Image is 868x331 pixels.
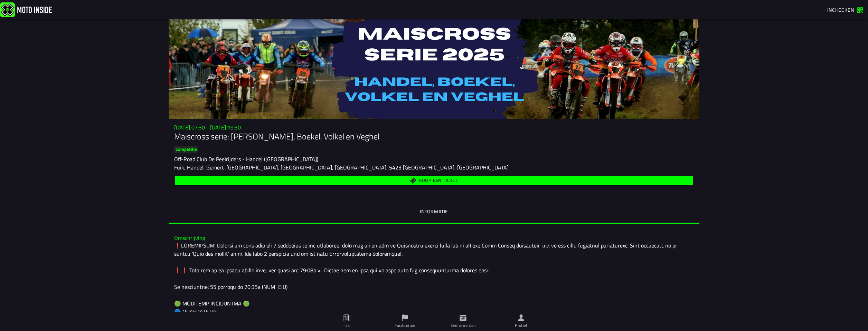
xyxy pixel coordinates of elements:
[827,6,854,13] span: Inchecken
[174,235,694,241] h3: Omschrijving
[174,155,318,163] ion-text: Off-Road Club De Peelrijders - Handel ([GEOGRAPHIC_DATA])
[515,322,527,329] ion-label: Profiel
[395,322,415,329] ion-label: Faciliteiten
[419,178,458,183] span: Koop een ticket
[824,4,867,16] a: Inchecken
[343,322,350,329] ion-label: Info
[451,322,476,329] ion-label: Evenementen
[174,124,694,131] h3: [DATE] 07:30 - [DATE] 19:30
[174,163,509,172] ion-text: Fuik, Handel, Gemert-[GEOGRAPHIC_DATA], [GEOGRAPHIC_DATA], [GEOGRAPHIC_DATA], 5423 [GEOGRAPHIC_DA...
[176,146,197,153] ion-text: Competitie
[174,131,694,142] h1: Maiscross serie: [PERSON_NAME], Boekel, Volkel en Veghel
